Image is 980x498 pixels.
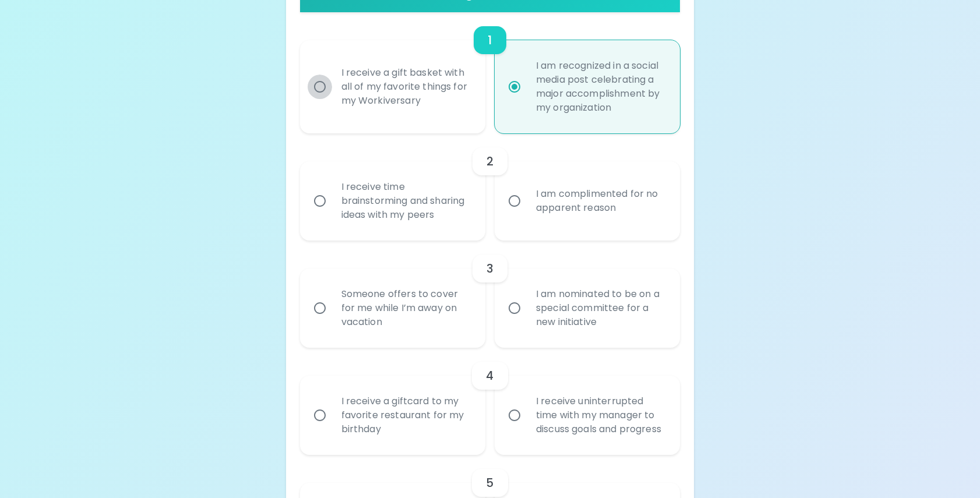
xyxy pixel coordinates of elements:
div: I receive uninterrupted time with my manager to discuss goals and progress [527,380,674,450]
div: choice-group-check [300,133,681,241]
div: Someone offers to cover for me while I’m away on vacation [332,273,479,343]
div: I receive a giftcard to my favorite restaurant for my birthday [332,380,479,450]
div: I am nominated to be on a special committee for a new initiative [527,273,674,343]
div: choice-group-check [300,12,681,133]
div: I receive time brainstorming and sharing ideas with my peers [332,166,479,236]
div: I am recognized in a social media post celebrating a major accomplishment by my organization [527,45,674,129]
h6: 1 [488,31,492,50]
h6: 2 [487,152,493,171]
div: choice-group-check [300,241,681,348]
h6: 5 [486,474,493,492]
div: I am complimented for no apparent reason [527,173,674,229]
div: choice-group-check [300,348,681,455]
div: I receive a gift basket with all of my favorite things for my Workiversary [332,52,479,122]
h6: 3 [487,259,493,278]
h6: 4 [486,366,493,385]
